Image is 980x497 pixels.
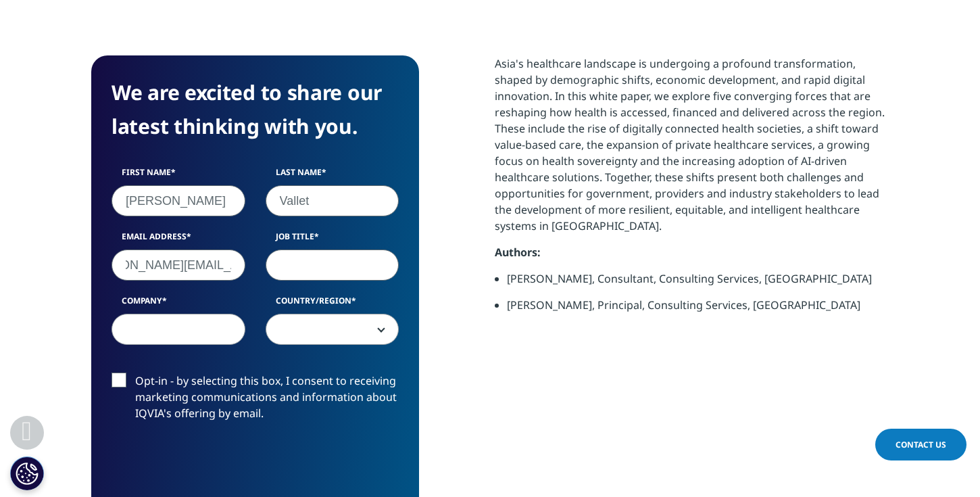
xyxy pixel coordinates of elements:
[875,429,966,460] a: Contact Us
[112,231,245,250] label: Email Address
[112,295,245,314] label: Company
[507,270,889,297] li: [PERSON_NAME], Consultant, Consulting Services, [GEOGRAPHIC_DATA]
[112,443,317,496] iframe: reCAPTCHA
[507,297,889,323] li: [PERSON_NAME], Principal, Consulting Services, [GEOGRAPHIC_DATA]
[266,231,399,250] label: Job Title
[112,373,399,429] label: Opt-in - by selecting this box, I consent to receiving marketing communications and information a...
[266,166,399,185] label: Last Name
[10,456,44,490] button: Cookie Settings
[112,76,399,143] h4: We are excited to share our latest thinking with you.
[495,245,541,260] strong: Authors:
[896,439,946,450] span: Contact Us
[495,55,889,244] p: Asia's healthcare landscape is undergoing a profound transformation, shaped by demographic shifts...
[266,295,399,314] label: Country/Region
[112,166,245,185] label: First Name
